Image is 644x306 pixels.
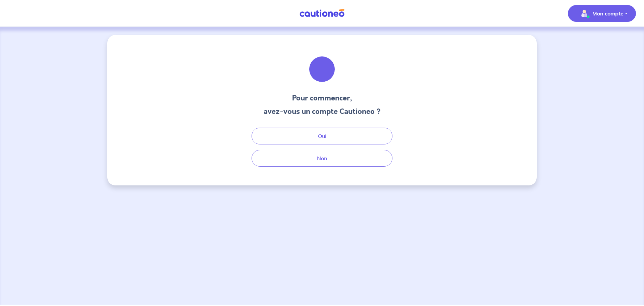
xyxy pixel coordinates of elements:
img: Cautioneo [297,9,347,17]
button: Non [252,150,392,167]
button: Oui [252,128,392,144]
button: illu_account_valid_menu.svgMon compte [568,5,636,22]
img: illu_welcome.svg [304,51,340,87]
img: illu_account_valid_menu.svg [579,8,590,19]
p: Mon compte [592,9,624,17]
h3: Pour commencer, [264,93,381,103]
h3: avez-vous un compte Cautioneo ? [264,106,381,117]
